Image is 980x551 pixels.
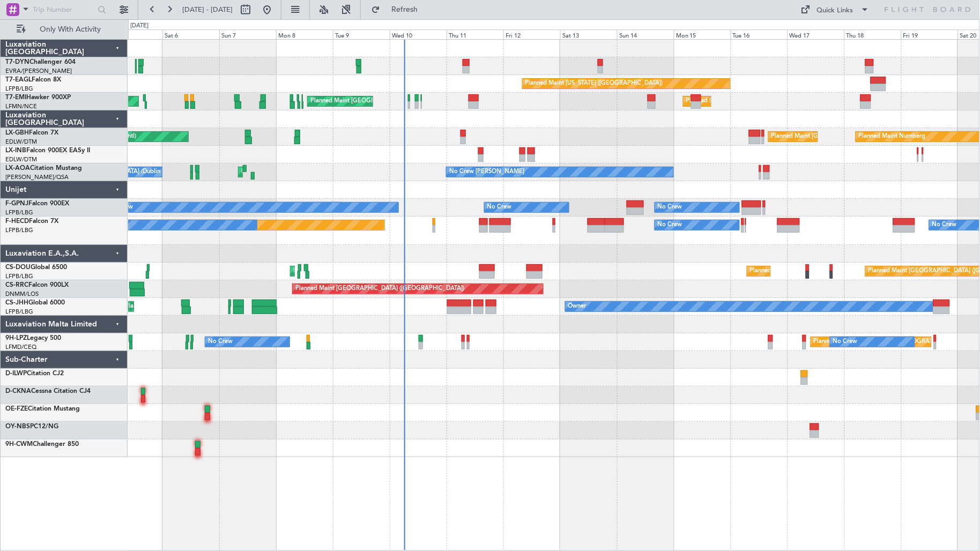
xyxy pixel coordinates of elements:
[901,29,958,39] div: Fri 19
[932,217,957,233] div: No Crew
[5,388,91,394] a: D-CKNACessna Citation CJ4
[568,299,586,315] div: Owner
[5,155,37,163] a: EDLW/DTM
[5,209,33,217] a: LFPB/LBG
[390,29,447,39] div: Wed 10
[5,200,69,207] a: F-GPNJFalcon 900EX
[5,165,30,172] span: LX-AOA
[5,218,29,225] span: F-HECD
[5,264,31,271] span: CS-DOU
[5,264,67,271] a: CS-DOUGlobal 6500
[5,406,80,412] a: OE-FZECitation Mustang
[658,199,682,215] div: No Crew
[5,335,27,341] span: 9H-LPZ
[5,441,79,448] a: 9H-CWMChallenger 850
[5,173,69,181] a: [PERSON_NAME]/QSA
[5,165,82,172] a: LX-AOACitation Mustang
[28,26,113,33] span: Only With Activity
[5,335,61,341] a: 9H-LPZLegacy 500
[293,263,462,279] div: Planned Maint [GEOGRAPHIC_DATA] ([GEOGRAPHIC_DATA])
[5,343,36,351] a: LFMD/CEQ
[750,263,919,279] div: Planned Maint [GEOGRAPHIC_DATA] ([GEOGRAPHIC_DATA])
[731,29,788,39] div: Tue 16
[5,77,61,83] a: T7-EAGLFalcon 8X
[844,29,901,39] div: Thu 18
[686,93,789,109] div: Planned Maint [GEOGRAPHIC_DATA]
[5,388,31,394] span: D-CKNA
[674,29,731,39] div: Mon 15
[310,93,413,109] div: Planned Maint [GEOGRAPHIC_DATA]
[208,334,233,350] div: No Crew
[788,29,844,39] div: Wed 17
[5,94,71,101] a: T7-EMIHawker 900XP
[295,281,464,297] div: Planned Maint [GEOGRAPHIC_DATA] ([GEOGRAPHIC_DATA])
[106,29,162,39] div: Fri 5
[5,290,39,298] a: DNMM/LOS
[241,164,410,180] div: Planned Maint [GEOGRAPHIC_DATA] ([GEOGRAPHIC_DATA])
[182,5,233,14] span: [DATE] - [DATE]
[859,129,926,145] div: Planned Maint Nurnberg
[5,370,27,377] span: D-ILWP
[333,29,390,39] div: Tue 9
[447,29,503,39] div: Thu 11
[5,102,37,110] a: LFMN/NCE
[12,21,116,38] button: Only With Activity
[5,308,33,316] a: LFPB/LBG
[5,77,32,83] span: T7-EAGL
[487,199,512,215] div: No Crew
[5,226,33,234] a: LFPB/LBG
[814,334,966,350] div: Planned [GEOGRAPHIC_DATA] ([GEOGRAPHIC_DATA])
[5,370,64,377] a: D-ILWPCitation CJ2
[658,217,682,233] div: No Crew
[366,1,430,18] button: Refresh
[503,29,560,39] div: Fri 12
[5,147,26,154] span: LX-INB
[162,29,219,39] div: Sat 6
[771,129,940,145] div: Planned Maint [GEOGRAPHIC_DATA] ([GEOGRAPHIC_DATA])
[449,164,524,180] div: No Crew [PERSON_NAME]
[5,200,28,207] span: F-GPNJ
[5,218,58,225] a: F-HECDFalcon 7X
[5,85,33,93] a: LFPB/LBG
[817,5,853,16] div: Quick Links
[5,272,33,280] a: LFPB/LBG
[5,282,28,288] span: CS-RRC
[5,59,29,65] span: T7-DYN
[5,147,90,154] a: LX-INBFalcon 900EX EASy II
[617,29,674,39] div: Sun 14
[5,406,28,412] span: OE-FZE
[5,67,72,75] a: EVRA/[PERSON_NAME]
[525,76,663,92] div: Planned Maint [US_STATE] ([GEOGRAPHIC_DATA])
[276,29,333,39] div: Mon 8
[5,441,33,448] span: 9H-CWM
[5,300,28,306] span: CS-JHH
[5,423,30,430] span: OY-NBS
[796,1,875,18] button: Quick Links
[382,6,427,13] span: Refresh
[5,94,26,101] span: T7-EMI
[560,29,617,39] div: Sat 13
[5,138,37,146] a: EDLW/DTM
[833,334,858,350] div: No Crew
[5,282,69,288] a: CS-RRCFalcon 900LX
[5,59,76,65] a: T7-DYNChallenger 604
[5,130,29,136] span: LX-GBH
[130,21,149,31] div: [DATE]
[5,300,65,306] a: CS-JHHGlobal 6000
[5,130,58,136] a: LX-GBHFalcon 7X
[219,29,276,39] div: Sun 7
[5,423,58,430] a: OY-NBSPC12/NG
[33,2,94,18] input: Trip Number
